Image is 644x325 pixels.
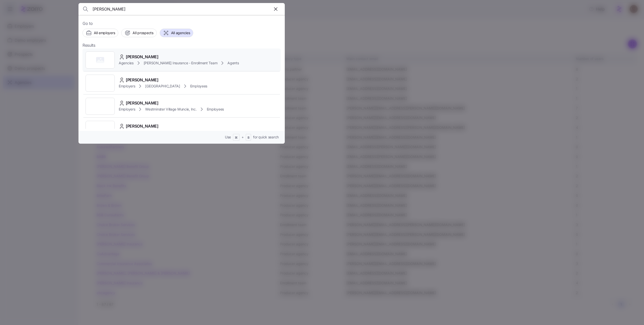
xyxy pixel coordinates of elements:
[227,61,239,66] span: Agents
[95,124,105,134] img: Employer logo
[133,30,153,35] span: All prospects
[83,42,95,48] span: Results
[248,136,250,140] span: B
[126,100,158,106] span: [PERSON_NAME]
[119,61,134,66] span: Agencies
[83,20,281,27] span: Go to
[126,54,158,60] span: [PERSON_NAME]
[171,30,190,35] span: All agencies
[190,84,207,89] span: Employees
[119,84,135,89] span: Employers
[225,135,231,140] span: Use
[95,78,105,88] img: Employer logo
[160,29,193,37] button: All agencies
[126,123,158,129] span: [PERSON_NAME]
[207,107,224,112] span: Employees
[83,29,118,37] button: All employers
[144,61,218,66] span: [PERSON_NAME] Insurance - Enrollment Team
[242,135,244,140] span: +
[126,77,158,83] span: [PERSON_NAME]
[121,29,156,37] button: All prospects
[253,135,279,140] span: for quick search
[235,136,238,140] span: ⌘
[119,107,135,112] span: Employers
[95,101,105,111] img: Employer logo
[145,107,196,112] span: Westminster Village Muncie, Inc.
[94,30,115,35] span: All employers
[145,84,180,89] span: [GEOGRAPHIC_DATA]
